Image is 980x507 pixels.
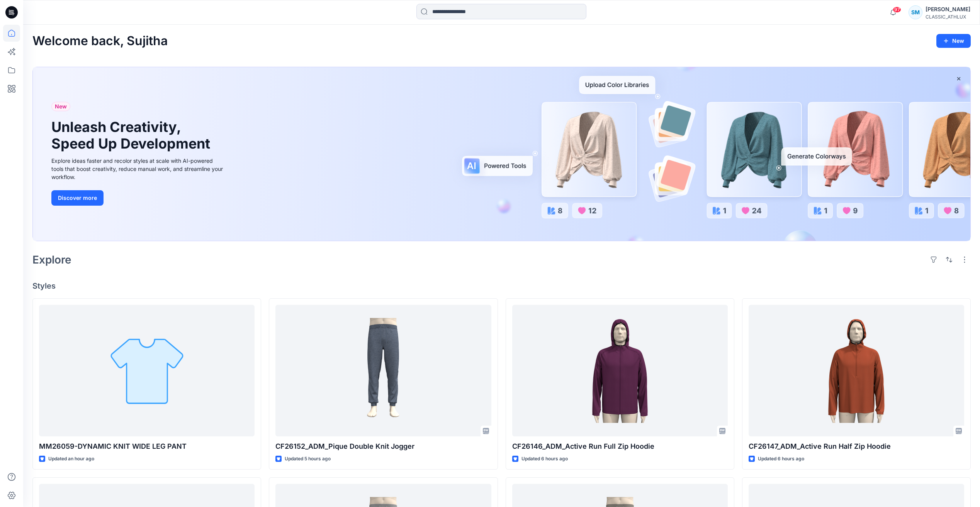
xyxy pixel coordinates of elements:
[285,455,331,463] p: Updated 5 hours ago
[749,305,964,436] a: CF26147_ADM_Active Run Half Zip Hoodie
[51,190,225,206] a: Discover more
[521,455,568,463] p: Updated 6 hours ago
[275,305,491,436] a: CF26152_ADM_Pique Double Knit Jogger
[32,253,71,266] h2: Explore
[32,281,971,291] h4: Styles
[39,305,255,436] a: MM26059-DYNAMIC KNIT WIDE LEG PANT
[51,190,104,206] button: Discover more
[51,119,214,152] h1: Unleash Creativity, Speed Up Development
[926,14,970,20] div: CLASSIC_ATHLUX
[32,34,168,48] h2: Welcome back, Sujitha
[512,305,728,436] a: CF26146_ADM_Active Run Full Zip Hoodie
[893,7,901,13] span: 97
[39,441,255,452] p: MM26059-DYNAMIC KNIT WIDE LEG PANT
[275,441,491,452] p: CF26152_ADM_Pique Double Knit Jogger
[48,455,94,463] p: Updated an hour ago
[936,34,971,48] button: New
[51,157,225,181] div: Explore ideas faster and recolor styles at scale with AI-powered tools that boost creativity, red...
[758,455,804,463] p: Updated 6 hours ago
[55,102,67,111] span: New
[926,5,970,14] div: [PERSON_NAME]
[909,5,922,19] div: SM
[749,441,964,452] p: CF26147_ADM_Active Run Half Zip Hoodie
[512,441,728,452] p: CF26146_ADM_Active Run Full Zip Hoodie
